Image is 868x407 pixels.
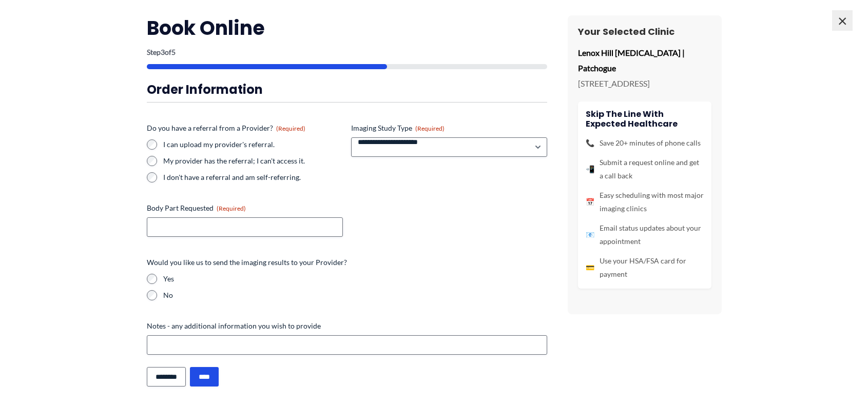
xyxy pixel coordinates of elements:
[163,274,547,284] label: Yes
[415,125,445,132] span: (Required)
[163,290,547,300] label: No
[171,48,176,56] span: 5
[586,162,594,176] span: 📲
[147,123,305,133] legend: Do you have a referral from a Provider?
[586,254,704,281] li: Use your HSA/FSA card for payment
[276,125,305,132] span: (Required)
[832,10,853,31] span: ×
[147,257,347,268] legend: Would you like us to send the imaging results to your Provider?
[147,15,547,40] h2: Book Online
[586,221,704,248] li: Email status updates about your appointment
[578,45,711,75] p: Lenox Hill [MEDICAL_DATA] | Patchogue
[161,48,165,56] span: 3
[586,195,594,209] span: 📅
[586,109,704,129] h4: Skip the line with Expected Healthcare
[578,76,711,91] p: [STREET_ADDRESS]
[351,123,547,133] label: Imaging Study Type
[217,205,246,212] span: (Required)
[586,261,594,274] span: 💳
[163,172,343,182] label: I don't have a referral and am self-referring.
[586,136,594,150] span: 📞
[586,136,704,150] li: Save 20+ minutes of phone calls
[147,49,547,56] p: Step of
[586,156,704,182] li: Submit a request online and get a call back
[147,321,547,331] label: Notes - any additional information you wish to provide
[586,228,594,241] span: 📧
[586,189,704,215] li: Easy scheduling with most major imaging clinics
[163,156,343,166] label: My provider has the referral; I can't access it.
[147,82,547,97] h3: Order Information
[163,139,343,150] label: I can upload my provider's referral.
[147,203,343,213] label: Body Part Requested
[578,26,711,37] h3: Your Selected Clinic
